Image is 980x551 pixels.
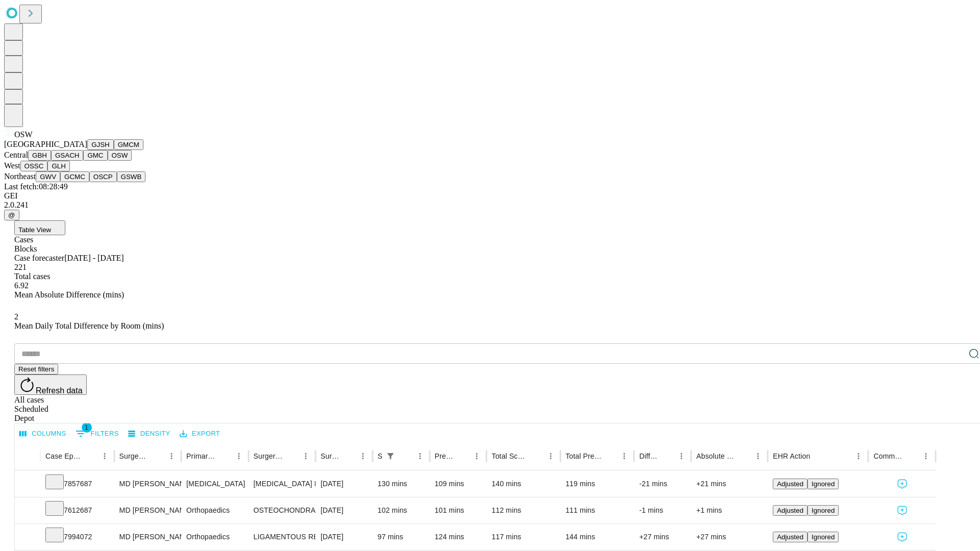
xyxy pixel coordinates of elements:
button: GLH [47,161,69,171]
button: Menu [164,449,179,463]
span: Adjusted [777,480,803,488]
div: Comments [873,452,903,460]
div: 140 mins [492,471,555,497]
button: Sort [217,449,232,463]
div: Primary Service [186,452,216,460]
span: 221 [14,263,27,271]
div: MD [PERSON_NAME] [PERSON_NAME] Md [119,524,176,550]
button: Sort [529,449,544,463]
button: Sort [83,449,97,463]
div: [DATE] [321,497,367,523]
button: Export [177,426,223,442]
span: [GEOGRAPHIC_DATA] [4,140,87,148]
div: Orthopaedics [186,497,243,523]
div: EHR Action [773,452,810,460]
button: OSCP [89,171,117,182]
div: Difference [639,452,659,460]
button: Expand [20,529,35,546]
span: Mean Daily Total Difference by Room (mins) [14,321,164,330]
button: OSSC [20,161,48,171]
span: West [4,161,20,170]
button: Menu [919,449,933,463]
button: Expand [20,475,35,493]
span: @ [8,211,15,219]
button: Sort [399,449,413,463]
div: 111 mins [566,497,629,523]
button: Select columns [17,426,69,442]
div: 119 mins [566,471,629,497]
div: 7994072 [45,524,109,550]
button: Sort [811,449,825,463]
div: 144 mins [566,524,629,550]
span: Case forecaster [14,254,64,262]
div: Total Scheduled Duration [492,452,528,460]
div: OSTEOCHONDRAL [MEDICAL_DATA] KNEE OPEN [254,497,310,523]
button: Menu [299,449,313,463]
div: Scheduled In Room Duration [378,452,382,460]
div: [MEDICAL_DATA] PARTIAL [254,471,310,497]
span: Ignored [812,480,835,488]
span: Central [4,151,28,159]
button: GBH [28,150,51,161]
button: Ignored [807,532,839,542]
button: Sort [284,449,299,463]
button: Menu [617,449,631,463]
div: 7857687 [45,471,109,497]
div: MD [PERSON_NAME] A Md [119,471,176,497]
div: -21 mins [639,471,686,497]
div: 124 mins [435,524,482,550]
div: MD [PERSON_NAME] [PERSON_NAME] Md [119,497,176,523]
button: Refresh data [14,374,87,395]
div: 130 mins [378,471,425,497]
button: GSWB [117,171,146,182]
button: Menu [544,449,558,463]
button: Sort [660,449,674,463]
div: Surgery Date [321,452,340,460]
button: Reset filters [14,364,58,374]
span: 1 [82,422,92,433]
div: [MEDICAL_DATA] [186,471,243,497]
div: Absolute Difference [696,452,736,460]
button: Show filters [383,449,398,463]
button: Sort [341,449,356,463]
div: Orthopaedics [186,524,243,550]
button: @ [4,210,19,220]
button: Adjusted [773,479,807,489]
div: +27 mins [696,524,763,550]
span: Ignored [812,507,835,514]
button: Density [126,426,173,442]
div: Surgeon Name [119,452,149,460]
div: 7612687 [45,497,109,523]
button: Ignored [807,505,839,516]
div: 97 mins [378,524,425,550]
button: GMCM [114,139,143,150]
button: Menu [413,449,427,463]
div: GEI [4,191,976,201]
div: 112 mins [492,497,555,523]
div: +21 mins [696,471,763,497]
span: 2 [14,312,18,321]
button: Menu [674,449,689,463]
span: Reset filters [18,365,54,373]
div: LIGAMENTOUS RECONSTRUCTION KNEE EXTRA ARTICULAR [254,524,310,550]
span: Adjusted [777,533,803,541]
button: Sort [150,449,164,463]
span: Ignored [812,533,835,541]
span: Last fetch: 08:28:49 [4,182,68,191]
span: Northeast [4,172,36,181]
button: OSW [108,150,132,161]
button: Show filters [73,425,121,442]
div: -1 mins [639,497,686,523]
div: Case Epic Id [45,452,82,460]
button: Menu [751,449,765,463]
button: Menu [851,449,866,463]
button: Adjusted [773,532,807,542]
div: [DATE] [321,471,367,497]
div: Predicted In Room Duration [435,452,455,460]
span: Total cases [14,272,50,281]
button: Table View [14,220,65,235]
button: GMC [83,150,107,161]
span: OSW [14,130,33,139]
span: [DATE] - [DATE] [64,254,124,262]
button: Menu [232,449,246,463]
